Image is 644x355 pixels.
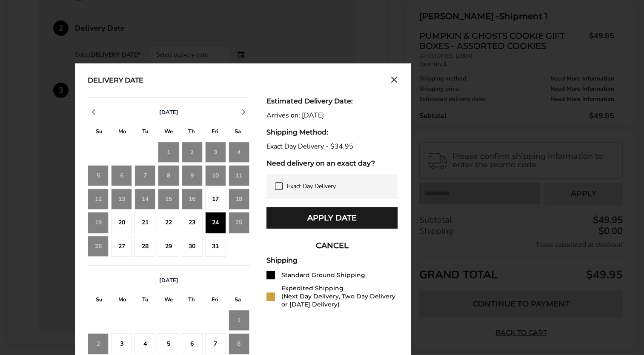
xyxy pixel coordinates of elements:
div: S [88,126,111,139]
div: T [134,294,157,307]
span: [DATE] [159,109,178,116]
div: Shipping Method: [266,128,398,136]
button: [DATE] [156,277,182,284]
div: Need delivery on an exact day? [266,159,398,167]
button: Close calendar [391,76,398,86]
div: Shipping [266,256,398,264]
div: Arrives on: [DATE] [266,112,398,120]
div: T [180,126,203,139]
div: T [180,294,203,307]
div: Delivery Date [88,76,143,86]
button: CANCEL [266,235,398,256]
div: Exact Day Delivery - $34.95 [266,143,398,151]
div: T [134,126,157,139]
div: Standard Ground Shipping [281,271,365,279]
div: W [157,294,180,307]
div: M [111,294,134,307]
button: [DATE] [156,109,182,116]
div: S [226,126,249,139]
div: S [226,294,249,307]
button: Apply Date [266,207,398,229]
span: [DATE] [159,277,178,284]
div: S [88,294,111,307]
div: W [157,126,180,139]
div: M [111,126,134,139]
div: F [203,126,226,139]
span: Exact Day Delivery [287,182,336,190]
div: Estimated Delivery Date: [266,97,398,105]
div: F [203,294,226,307]
div: Expedited Shipping (Next Day Delivery, Two Day Delivery or [DATE] Delivery) [281,284,398,309]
